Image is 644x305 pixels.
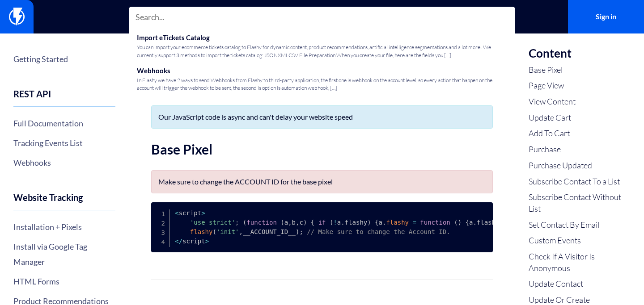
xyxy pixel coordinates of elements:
a: Purchase [529,144,631,155]
span: , [288,219,292,226]
span: function [420,219,450,226]
span: ) [303,219,307,226]
h4: Website Tracking [13,192,115,210]
span: In Flashy we have 2 ways to send Webhooks from Flashy to third-party application, the first one i... [137,76,507,92]
a: Base Pixel [529,64,631,76]
span: , [296,219,299,226]
span: { [375,219,378,226]
a: Purchase Updated [529,160,631,171]
a: WebhooksIn Flashy we have 2 ways to send Webhooks from Flashy to third-party application, the fir... [133,63,511,96]
p: Make sure to change the ACCOUNT ID for the base pixel [158,177,486,186]
span: . [341,219,344,226]
span: < [175,238,178,245]
span: // Make sure to change the Account ID. [307,228,450,235]
span: 'use strict' [190,219,235,226]
a: Update Contact [529,278,631,290]
span: ) [296,228,299,235]
a: View Content [529,96,631,108]
span: { [311,219,314,226]
span: < [175,209,178,217]
span: flashy [190,228,213,235]
span: function [246,219,276,226]
span: ! [333,219,337,226]
span: = [412,219,416,226]
p: Our JavaScript code is async and can't delay your website speed [158,113,486,121]
a: Subscribe Contact To a List [529,176,631,188]
span: { [466,219,469,226]
h2: Base Pixel [151,142,493,157]
a: Page View [529,80,631,92]
h4: REST API [13,89,115,107]
a: Custom Events [529,235,631,247]
span: > [205,238,209,245]
a: Full Documentation [13,116,115,131]
a: Check If A Visitor Is Anonymous [529,251,631,274]
span: a b c [284,219,303,226]
span: ( [454,219,458,226]
span: / [179,238,182,245]
h3: Content [529,47,631,60]
span: You can import your ecommerce tickets catalog to Flashy for dynamic content, product recommendati... [137,43,507,58]
a: Install via Google Tag Manager [13,239,115,269]
a: Subscribe Contact Without List [529,192,631,214]
a: Installation + Pixels [13,219,115,234]
span: ( [280,219,284,226]
a: Tracking Events List [13,135,115,150]
a: Import eTickets CatalogYou can import your ecommerce tickets catalog to Flashy for dynamic conten... [133,29,511,63]
a: Add To Cart [529,128,631,139]
span: ; [235,219,239,226]
span: ( [243,219,246,226]
a: Getting Started [13,51,115,67]
span: ( [212,228,216,235]
span: . [473,219,476,226]
a: Webhooks [13,155,115,170]
a: Set Contact By Email [529,219,631,231]
span: flashy [386,219,409,226]
span: ( [330,219,333,226]
input: Search... [129,7,515,27]
span: > [201,209,205,217]
span: ) [367,219,371,226]
span: ) [458,219,462,226]
span: 'init' [216,228,239,235]
span: ; [299,228,303,235]
span: , [239,228,243,235]
a: Update Cart [529,112,631,124]
span: if [318,219,326,226]
a: HTML Forms [13,274,115,289]
span: . [382,219,386,226]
